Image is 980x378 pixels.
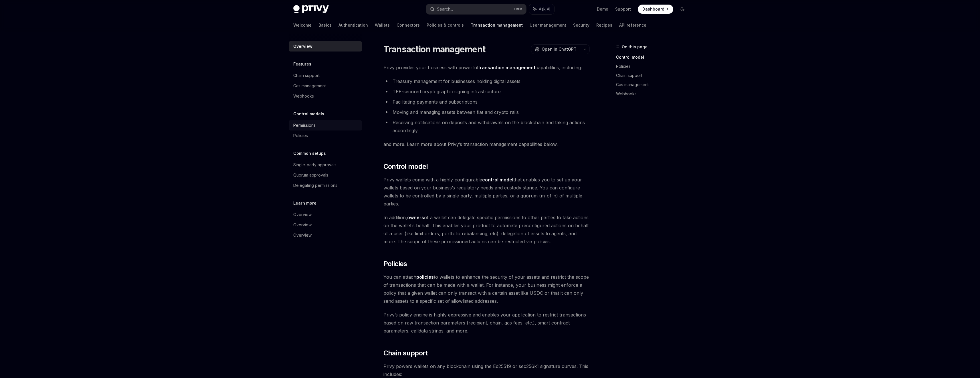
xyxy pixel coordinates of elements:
a: Basics [318,18,332,32]
div: Delegating permissions [293,182,337,189]
a: owners [407,215,424,221]
span: Privy wallets come with a highly-configurable that enables you to set up your wallets based on yo... [383,176,590,208]
a: Policies [616,62,692,71]
span: On this page [622,43,648,50]
span: Privy provides your business with powerful capabilities, including: [383,64,590,72]
div: Search... [437,6,453,13]
img: dark logo [293,5,329,13]
a: Overview [289,41,362,52]
a: Wallets [375,18,390,32]
span: Open in ChatGPT [542,46,577,52]
a: Dashboard [638,5,673,14]
div: Single-party approvals [293,161,336,168]
button: Search...CtrlK [426,4,526,14]
button: Toggle dark mode [678,5,687,14]
div: Overview [293,221,312,228]
a: Overview [289,220,362,230]
div: Quorum approvals [293,172,328,179]
li: Receiving notifications on deposits and withdrawals on the blockchain and taking actions accordingly [383,118,590,134]
button: Ask AI [529,4,554,14]
div: Overview [293,211,312,218]
div: Gas management [293,82,326,89]
span: Ask AI [539,6,550,12]
a: Delegating permissions [289,180,362,191]
span: Dashboard [642,6,664,12]
div: Chain support [293,72,320,79]
span: Control model [383,162,428,171]
li: TEE-secured cryptographic signing infrastructure [383,88,590,96]
a: Policies & controls [427,18,464,32]
li: Facilitating payments and subscriptions [383,98,590,106]
span: and more. Learn more about Privy’s transaction management capabilities below. [383,140,590,148]
div: Permissions [293,122,316,129]
a: Webhooks [616,89,692,98]
a: control model [482,177,513,183]
a: Gas management [616,80,692,89]
span: Chain support [383,349,428,358]
li: Treasury management for businesses holding digital assets [383,77,590,85]
h5: Common setups [293,150,326,157]
span: In addition, of a wallet can delegate specific permissions to other parties to take actions on th... [383,213,590,246]
a: Single-party approvals [289,160,362,170]
a: Support [615,6,631,12]
span: You can attach to wallets to enhance the security of your assets and restrict the scope of transa... [383,273,590,305]
a: policies [416,274,434,280]
h5: Control models [293,110,324,117]
h5: Features [293,61,311,68]
div: Overview [293,232,312,239]
span: Privy’s policy engine is highly expressive and enables your application to restrict transactions ... [383,311,590,335]
a: Permissions [289,120,362,130]
div: Policies [293,132,308,139]
span: Ctrl K [514,7,523,11]
a: Connectors [397,18,420,32]
strong: transaction management [478,65,535,70]
a: Webhooks [289,91,362,101]
div: Overview [293,43,312,50]
a: Chain support [616,71,692,80]
a: Overview [289,230,362,240]
h1: Transaction management [383,44,486,54]
a: Security [573,18,589,32]
span: Policies [383,259,407,268]
a: Gas management [289,81,362,91]
button: Open in ChatGPT [531,44,580,54]
a: Quorum approvals [289,170,362,180]
div: Webhooks [293,93,314,100]
a: Recipes [596,18,612,32]
a: Policies [289,130,362,141]
a: Overview [289,209,362,220]
strong: control model [482,177,513,183]
a: Demo [597,6,608,12]
a: User management [530,18,566,32]
li: Moving and managing assets between fiat and crypto rails [383,108,590,116]
a: API reference [619,18,646,32]
a: Chain support [289,70,362,81]
a: Transaction management [471,18,523,32]
h5: Learn more [293,200,316,207]
a: Authentication [338,18,368,32]
a: Control model [616,53,692,62]
a: Welcome [293,18,312,32]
